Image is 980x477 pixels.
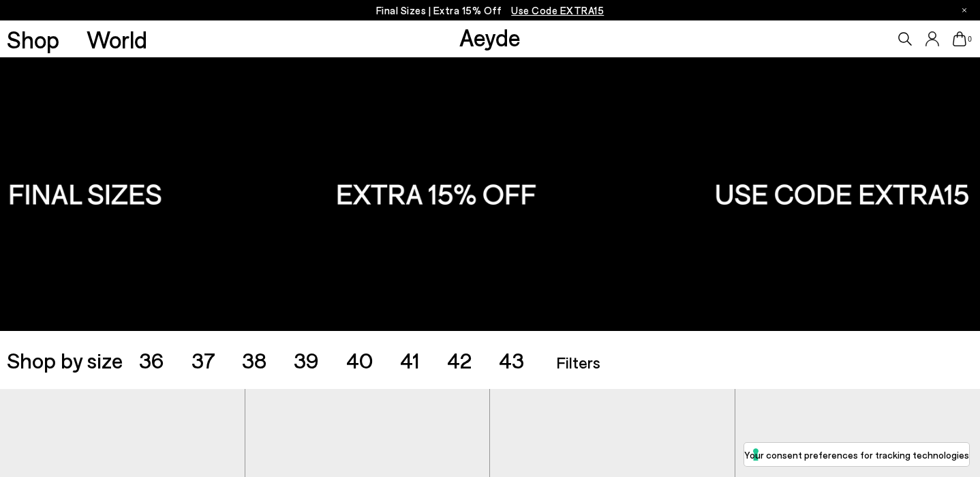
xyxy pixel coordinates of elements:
p: Final Sizes | Extra 15% Off [376,2,604,19]
span: 39 [294,347,319,373]
span: 0 [966,35,973,43]
span: 37 [192,347,215,373]
a: World [87,27,147,51]
span: Navigate to /collections/ss25-final-sizes [511,4,604,16]
a: Shop [7,27,59,51]
span: 43 [499,347,524,373]
span: 42 [447,347,472,373]
span: 36 [139,347,164,373]
button: Your consent preferences for tracking technologies [744,443,969,466]
span: Shop by size [7,349,123,371]
span: 38 [242,347,266,373]
span: 40 [346,347,373,373]
a: Aeyde [459,23,521,51]
span: 41 [400,347,420,373]
span: Filters [556,352,600,372]
label: Your consent preferences for tracking technologies [744,448,969,462]
a: 0 [953,31,966,46]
